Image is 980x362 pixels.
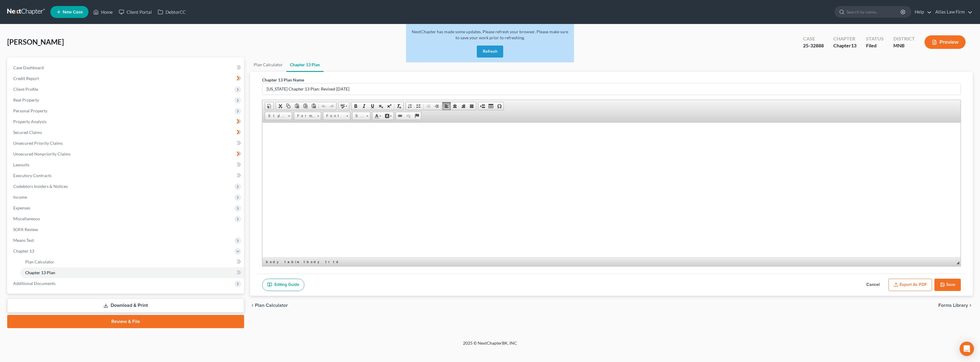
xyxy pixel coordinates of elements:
[13,76,39,81] span: Credit Report
[413,112,421,120] a: Anchor
[262,77,304,83] label: Chapter 13 Plan Name
[432,102,441,110] a: Increase Indent
[938,303,968,308] span: Forms Library
[406,102,414,110] a: Insert/Remove Numbered List
[250,303,255,308] i: chevron_left
[468,102,476,110] a: Justify
[13,205,30,210] span: Expenses
[8,116,244,127] a: Property Analysis
[286,58,324,72] a: Chapter 13 Plan
[889,279,932,291] button: Export as PDF
[925,35,966,49] button: Preview
[250,303,288,308] button: chevron_left Plan Calculator
[303,259,324,265] a: tbody element
[932,7,973,17] a: Atlas Law Firm
[352,112,370,120] a: Size
[478,102,487,110] a: Insert Page Break for Printing
[938,303,973,308] button: Forms Library chevron_right
[851,43,856,48] span: 13
[495,102,503,110] a: Insert Special Character
[352,112,364,120] span: Size
[13,248,34,254] span: Chapter 13
[8,138,244,149] a: Unsecured Priority Claims
[866,35,884,42] div: Status
[847,6,901,17] input: Search by name...
[404,112,413,120] a: Unlink
[368,102,377,110] a: Underline
[25,270,55,275] span: Chapter 13 Plan
[866,42,884,49] div: Filed
[323,112,344,120] span: Font
[283,259,302,265] a: table element
[459,102,468,110] a: Align Right
[262,123,961,257] iframe: Rich Text Editor, document-ckeditor
[262,83,961,95] input: Enter name...
[377,102,385,110] a: Subscript
[7,315,244,328] a: Review & File
[262,279,304,291] a: Editing Guide
[13,151,70,156] span: Unsecured Nonpriority Claims
[803,35,824,42] div: Case
[309,102,318,110] a: Paste from Word
[8,127,244,138] a: Secured Claims
[13,173,52,178] span: Executory Contracts
[13,281,55,286] span: Additional Documents
[860,279,886,291] button: Cancel
[968,303,973,308] i: chevron_right
[7,298,244,313] a: Download & Print
[293,102,301,110] a: Paste
[265,112,286,120] span: Styles
[13,216,40,221] span: Miscellaneous
[477,46,503,58] button: Refresh
[487,102,495,110] a: Table
[956,261,959,264] span: Resize
[328,102,336,110] a: Redo
[385,102,393,110] a: Superscript
[25,259,54,264] span: Plan Calculator
[63,10,83,14] span: New Case
[319,340,661,351] div: 2025 © NextChapterBK, INC
[934,279,961,291] button: Save
[451,102,459,110] a: Center
[13,194,27,200] span: Income
[13,227,38,232] span: SOFA Review
[20,257,244,267] a: Plan Calculator
[20,267,244,278] a: Chapter 13 Plan
[13,130,42,135] span: Secured Claims
[265,259,283,265] a: body element
[13,108,47,113] span: Personal Property
[412,29,568,40] span: NextChapter has made some updates. Please refresh your browser. Please make sure to save your wor...
[276,102,284,110] a: Cut
[893,35,915,42] div: District
[833,42,856,49] div: Chapter
[13,65,44,70] span: Case Dashboard
[323,112,350,120] a: Font
[265,112,292,120] a: Styles
[13,184,68,189] span: Codebtors Insiders & Notices
[396,112,404,120] a: Link
[284,102,293,110] a: Copy
[13,141,63,146] span: Unsecured Priority Claims
[8,73,244,84] a: Credit Report
[255,303,288,308] span: Plan Calculator
[294,112,315,120] span: Format
[265,102,273,110] a: Document Properties
[960,342,974,356] div: Open Intercom Messenger
[351,102,360,110] a: Bold
[395,102,403,110] a: Remove Format
[8,170,244,181] a: Executory Contracts
[833,35,856,42] div: Chapter
[7,37,64,46] span: [PERSON_NAME]
[301,102,309,110] a: Paste as plain text
[8,62,244,73] a: Case Dashboard
[90,7,116,17] a: Home
[912,7,932,17] a: Help
[372,112,383,120] a: Text Color
[13,162,29,167] span: Lawsuits
[383,112,393,120] a: Background Color
[13,238,34,243] span: Means Test
[294,112,321,120] a: Format
[8,159,244,170] a: Lawsuits
[13,87,38,92] span: Client Profile
[13,119,46,124] span: Property Analysis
